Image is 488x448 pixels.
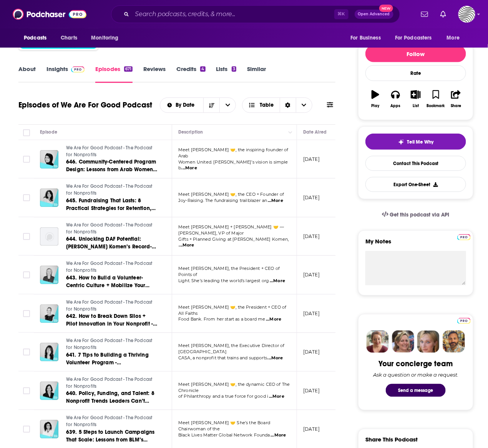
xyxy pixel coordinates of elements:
span: Gifts + Planned Giving at [PERSON_NAME] Komen, [178,236,289,242]
a: 645. Fundraising That Lasts: 8 Practical Strategies for Retention, Revenue, and Campaigns - [PERS... [66,197,158,212]
span: Meet [PERSON_NAME] 🤝 She’s the Board Chairwoman of the [178,420,270,431]
a: Lists3 [216,65,236,83]
button: open menu [86,31,128,45]
span: of Philanthropy and a true force for good i [178,393,268,399]
span: We Are For Good Podcast - The Podcast for Nonprofits [66,261,152,273]
a: Show notifications dropdown [418,8,431,21]
span: New [379,5,393,12]
span: Toggle select row [23,194,30,201]
a: Get this podcast via API [376,205,456,224]
img: Jules Profile [417,331,440,353]
span: Meet [PERSON_NAME], the President + CEO of Points of [178,266,280,277]
span: Logged in as OriginalStrategies [458,6,475,23]
button: Choose View [242,98,312,113]
span: Meet [PERSON_NAME] + [PERSON_NAME] 🤝 — [PERSON_NAME], VP of Major [178,224,284,236]
a: InsightsPodchaser Pro [46,65,85,83]
a: Show notifications dropdown [437,8,449,21]
span: For Business [350,33,381,43]
p: [DATE] [303,310,320,317]
button: Follow [365,45,466,62]
span: 645. Fundraising That Lasts: 8 Practical Strategies for Retention, Revenue, and Campaigns - [PERS... [66,197,156,227]
span: 640. Policy, Funding, and Talent: 8 Nonprofit Trends Leaders Can’t Ignore - [PERSON_NAME], TheChr... [66,390,154,420]
span: For Podcasters [395,33,432,43]
label: My Notes [365,238,466,251]
p: [DATE] [303,194,320,201]
p: [DATE] [303,271,320,278]
p: [DATE] [303,387,320,394]
div: List [413,104,419,108]
a: Episodes671 [95,65,133,83]
span: 641. 7 Tips to Building a Thriving Volunteer Program - [PERSON_NAME], [GEOGRAPHIC_DATA] CASA [66,352,149,381]
a: Pro website [457,317,471,324]
div: Sort Direction [280,98,296,112]
span: Meet [PERSON_NAME], the Executive Director of [GEOGRAPHIC_DATA] [178,343,285,354]
button: open menu [219,98,236,112]
span: 643. How to Build a Volunteer-Centric Culture + Mobilize Your Volunteers - [PERSON_NAME], Points ... [66,274,157,304]
img: Podchaser Pro [457,318,471,324]
button: List [406,85,426,113]
span: ...More [179,242,194,248]
img: Podchaser Pro [457,234,471,240]
span: Light. She’s leading the world’s largest org [178,278,269,283]
span: Toggle select row [23,349,30,355]
div: Episode [40,127,57,137]
span: We Are For Good Podcast - The Podcast for Nonprofits [66,415,152,427]
span: Black Lives Matter Global Network Founda [178,432,270,438]
span: Toggle select row [23,387,30,394]
span: Charts [61,33,77,43]
span: ...More [271,432,286,438]
a: 639. 5 Steps to Launch Campaigns That Scale: Lessons from BLM’s Black Play Matters - [PERSON_NAME... [66,428,158,444]
span: ...More [182,165,197,171]
p: [DATE] [303,156,320,162]
span: Toggle select row [23,310,30,317]
a: 641. 7 Tips to Building a Thriving Volunteer Program - [PERSON_NAME], [GEOGRAPHIC_DATA] CASA [66,351,158,367]
span: More [447,33,460,43]
span: We Are For Good Podcast - The Podcast for Nonprofits [66,299,152,312]
h1: Episodes of We Are For Good Podcast [18,100,152,110]
div: Date Aired [303,127,327,137]
div: Description [178,127,203,137]
button: open menu [390,31,443,45]
img: Podchaser Pro [71,66,85,73]
span: Food Bank. From her start as a board me [178,316,266,322]
span: Open Advanced [358,12,390,16]
button: open menu [345,31,390,45]
button: open menu [160,102,204,108]
button: tell me why sparkleTell Me Why [365,134,466,150]
div: 3 [232,66,236,72]
a: Contact This Podcast [365,156,466,171]
div: Your concierge team [379,359,453,369]
span: We Are For Good Podcast - The Podcast for Nonprofits [66,377,152,389]
img: Sydney Profile [367,331,389,353]
img: User Profile [458,6,475,23]
span: We Are For Good Podcast - The Podcast for Nonprofits [66,183,152,196]
span: Get this podcast via API [390,212,450,218]
span: Podcasts [24,33,46,43]
span: Meet [PERSON_NAME] 🤝, the CEO + Founder of [178,192,284,197]
span: Tell Me Why [407,139,434,145]
a: We Are For Good Podcast - The Podcast for Nonprofits [66,376,158,390]
a: We Are For Good Podcast - The Podcast for Nonprofits [66,183,158,197]
button: Open AdvancedNew [355,10,393,19]
span: Meet [PERSON_NAME] 🤝, the President + CEO of All Faiths [178,304,287,316]
span: Meet [PERSON_NAME] 🤝, the inspiring founder of Arab [178,147,289,159]
button: Apps [385,85,405,113]
h3: Share This Podcast [365,436,418,443]
button: Sort Direction [203,98,219,112]
button: open menu [442,31,470,45]
button: open menu [18,31,56,45]
span: ...More [270,278,285,284]
img: Jon Profile [443,331,465,353]
a: 644. Unlocking DAF Potential: [PERSON_NAME] Komen’s Record-Breaking $267,000 DAF Day - [PERSON_NA... [66,235,158,251]
a: We Are For Good Podcast - The Podcast for Nonprofits [66,415,158,428]
a: Pro website [457,233,471,240]
button: Bookmark [426,85,446,113]
img: Podchaser - Follow, Share and Rate Podcasts [13,7,86,21]
a: We Are For Good Podcast - The Podcast for Nonprofits [66,337,158,351]
a: 640. Policy, Funding, and Talent: 8 Nonprofit Trends Leaders Can’t Ignore - [PERSON_NAME], TheChr... [66,390,158,405]
a: We Are For Good Podcast - The Podcast for Nonprofits [66,299,158,312]
button: Show profile menu [458,6,475,23]
span: ...More [268,355,283,361]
